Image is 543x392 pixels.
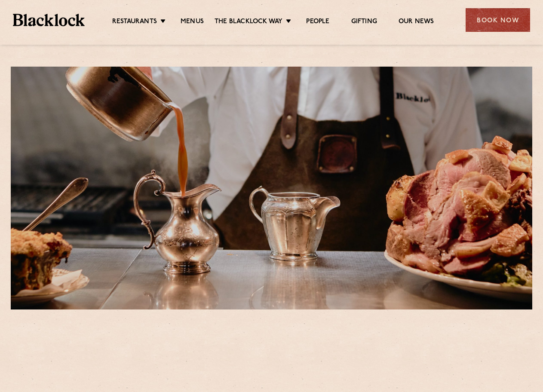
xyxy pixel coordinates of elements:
a: Menus [181,18,204,27]
a: Gifting [351,18,377,27]
div: Book Now [466,8,530,32]
a: The Blacklock Way [215,18,282,27]
a: Our News [399,18,434,27]
img: BL_Textured_Logo-footer-cropped.svg [13,14,85,26]
a: Restaurants [112,18,157,27]
a: People [306,18,329,27]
